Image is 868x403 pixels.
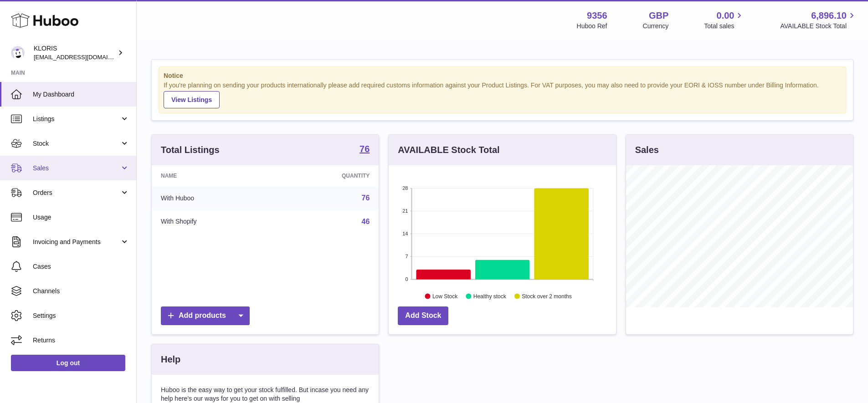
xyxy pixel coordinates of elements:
a: 6,896.10 AVAILABLE Stock Total [780,10,857,31]
span: Channels [33,287,129,296]
span: [EMAIL_ADDRESS][DOMAIN_NAME] [34,53,134,61]
p: Huboo is the easy way to get your stock fulfilled. But incase you need any help here's our ways f... [161,386,370,403]
th: Name [152,165,274,186]
th: Quantity [274,165,379,186]
text: 14 [403,231,408,236]
strong: 76 [360,144,370,153]
text: Low Stock [432,293,458,299]
text: Stock over 2 months [522,293,572,299]
text: 28 [403,185,408,191]
a: Log out [11,355,125,371]
strong: Notice [164,71,841,80]
img: huboo@kloriscbd.com [11,46,25,60]
div: Huboo Ref [577,22,607,31]
span: Listings [33,115,120,123]
span: Settings [33,311,129,320]
span: AVAILABLE Stock Total [780,22,857,31]
span: Total sales [704,22,745,31]
td: With Shopify [152,210,274,234]
span: Orders [33,189,120,197]
a: 0.00 Total sales [704,10,745,31]
span: Stock [33,139,120,148]
td: With Huboo [152,186,274,210]
span: Sales [33,164,120,173]
span: 6,896.10 [811,10,847,22]
a: 46 [362,218,370,225]
span: 0.00 [717,10,734,22]
h3: Total Listings [161,144,220,156]
span: My Dashboard [33,90,129,99]
a: View Listings [164,91,220,108]
a: 76 [362,194,370,202]
span: Invoicing and Payments [33,238,120,246]
text: 7 [406,254,408,259]
strong: 9356 [587,10,607,22]
h3: Sales [635,144,659,156]
div: If you're planning on sending your products internationally please add required customs informati... [164,81,841,108]
h3: AVAILABLE Stock Total [398,144,499,156]
span: Returns [33,336,129,345]
h3: Help [161,353,180,366]
span: Cases [33,262,129,271]
text: Healthy stock [473,293,507,299]
text: 21 [403,208,408,214]
a: Add products [161,306,250,325]
div: KLORIS [34,44,116,61]
a: 76 [360,144,370,155]
div: Currency [643,22,669,31]
a: Add Stock [398,306,448,325]
text: 0 [406,276,408,282]
strong: GBP [649,10,668,22]
span: Usage [33,213,129,222]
